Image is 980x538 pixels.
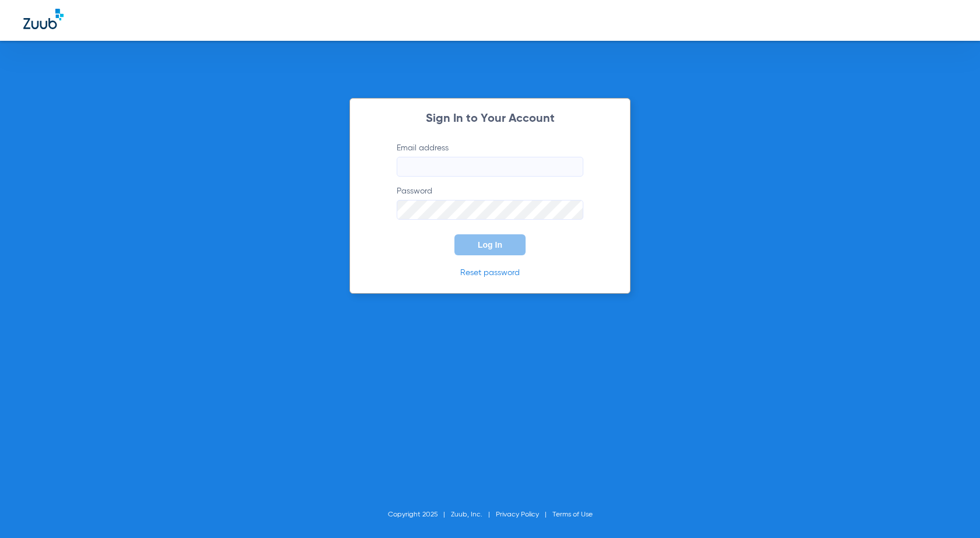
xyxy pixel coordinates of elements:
[397,157,583,177] input: Email address
[397,200,583,220] input: Password
[23,9,64,29] img: Zuub Logo
[496,511,539,518] a: Privacy Policy
[460,269,520,277] a: Reset password
[379,113,601,125] h2: Sign In to Your Account
[478,240,502,249] span: Log In
[397,142,583,177] label: Email address
[388,509,451,521] li: Copyright 2025
[552,511,593,518] a: Terms of Use
[451,509,496,521] li: Zuub, Inc.
[454,234,526,255] button: Log In
[397,185,583,220] label: Password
